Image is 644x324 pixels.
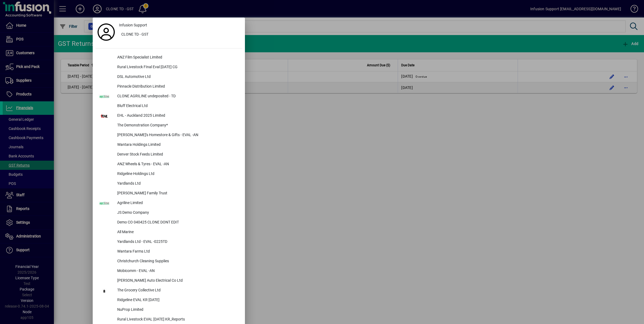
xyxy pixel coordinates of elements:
[113,286,242,295] div: The Grocery Collective Ltd
[113,295,242,305] div: Ridgeline EVAL KR [DATE]
[113,160,242,169] div: ANZ Wheels & Tyres - EVAL -AN
[95,72,242,82] button: DSL Automotive Ltd
[113,130,242,140] div: [PERSON_NAME]'s Homestore & Gifts - EVAL -AN
[95,27,117,37] a: Profile
[113,63,242,72] div: Rural Livestock FInal Eval [DATE] CG
[117,20,242,30] a: Infusion Support
[95,286,242,295] button: The Grocery Collective Ltd
[113,169,242,179] div: Ridgeline Holdings Ltd
[95,63,242,72] button: Rural Livestock FInal Eval [DATE] CG
[113,140,242,150] div: Wantara Holdings Limited
[117,30,242,40] button: CLONE TD - GST
[95,82,242,92] button: Pinnacle Distribution Limited
[113,53,242,63] div: ANZ Film Specialist Limited
[95,228,242,237] button: All Marine
[95,305,242,315] button: NuProp Limited
[95,160,242,169] button: ANZ Wheels & Tyres - EVAL -AN
[113,111,242,121] div: EHL - Auckland 2025 Limited
[113,150,242,160] div: Denver Stock Feeds Limited
[113,198,242,208] div: Agriline Limited
[113,179,242,189] div: Yardlands Ltd
[113,266,242,276] div: Mobicomm - EVAL -AN
[113,208,242,218] div: JS Demo Company
[95,150,242,160] button: Denver Stock Feeds Limited
[113,82,242,92] div: Pinnacle Distribution Limited
[95,140,242,150] button: Wantara Holdings Limited
[95,92,242,101] button: CLONE AGRILINE undeposited - TD
[95,295,242,305] button: Ridgeline EVAL KR [DATE]
[95,130,242,140] button: [PERSON_NAME]'s Homestore & Gifts - EVAL -AN
[113,247,242,257] div: Wantara Farms Ltd
[95,198,242,208] button: Agriline Limited
[95,179,242,189] button: Yardlands Ltd
[113,276,242,286] div: [PERSON_NAME] Auto Electrical Co Ltd
[113,257,242,266] div: Christchurch Cleaning Supplies
[119,22,147,28] span: Infusion Support
[95,111,242,121] button: EHL - Auckland 2025 Limited
[113,218,242,228] div: Demo CO 040425 CLONE DONT EDIT
[113,237,242,247] div: Yardlands Ltd - EVAL -0225TD
[95,101,242,111] button: Bluff Electrical Ltd
[95,266,242,276] button: Mobicomm - EVAL -AN
[95,121,242,130] button: The Demonstration Company*
[113,305,242,315] div: NuProp Limited
[113,121,242,130] div: The Demonstration Company*
[95,237,242,247] button: Yardlands Ltd - EVAL -0225TD
[113,228,242,237] div: All Marine
[95,53,242,63] button: ANZ Film Specialist Limited
[95,169,242,179] button: Ridgeline Holdings Ltd
[95,276,242,286] button: [PERSON_NAME] Auto Electrical Co Ltd
[95,208,242,218] button: JS Demo Company
[95,247,242,257] button: Wantara Farms Ltd
[113,189,242,198] div: [PERSON_NAME] Family Trust
[95,218,242,228] button: Demo CO 040425 CLONE DONT EDIT
[95,257,242,266] button: Christchurch Cleaning Supplies
[113,72,242,82] div: DSL Automotive Ltd
[95,189,242,198] button: [PERSON_NAME] Family Trust
[113,92,242,101] div: CLONE AGRILINE undeposited - TD
[113,101,242,111] div: Bluff Electrical Ltd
